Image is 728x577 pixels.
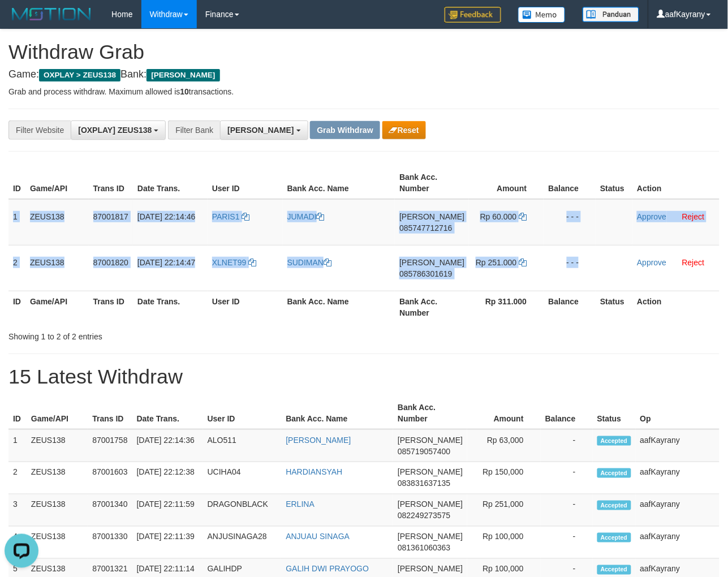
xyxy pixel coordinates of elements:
td: ANJUSINAGA28 [203,527,282,559]
span: [OXPLAY] ZEUS138 [78,126,152,135]
th: ID [8,167,25,199]
span: Copy 085747712716 to clipboard [399,223,452,232]
th: Trans ID [89,291,133,323]
a: [PERSON_NAME] [286,436,351,445]
span: Rp 60.000 [480,212,517,221]
td: - - - [544,245,596,291]
div: Showing 1 to 2 of 2 entries [8,326,295,342]
a: ERLINA [286,500,315,509]
a: Approve [637,258,666,267]
td: ZEUS138 [27,462,88,494]
button: Open LiveChat chat widget [5,5,38,38]
td: DRAGONBLACK [203,494,282,527]
th: Bank Acc. Name [283,291,395,323]
td: - [541,462,593,494]
span: Copy 085719057400 to clipboard [398,447,450,456]
span: Copy 083831637135 to clipboard [398,479,450,488]
th: Amount [469,167,544,199]
span: Accepted [597,468,631,478]
th: Balance [544,291,596,323]
span: [DATE] 22:14:47 [137,258,195,267]
div: Filter Website [8,120,71,140]
th: Bank Acc. Name [283,167,395,199]
a: JUMADI [287,212,325,221]
span: [PERSON_NAME] [398,500,463,509]
th: Bank Acc. Name [281,397,393,429]
div: Filter Bank [168,120,220,140]
td: 1 [8,199,25,246]
a: Reject [682,212,705,221]
td: Rp 63,000 [467,429,541,462]
td: aafKayrany [636,429,720,462]
td: 3 [8,494,27,527]
td: aafKayrany [636,494,720,527]
button: Grab Withdraw [310,121,380,139]
td: ZEUS138 [27,527,88,559]
th: Status [596,167,632,199]
img: MOTION_logo.png [8,6,94,23]
th: Op [636,397,720,429]
a: Reject [682,258,705,267]
td: - - - [544,199,596,246]
a: SUDIMAN [287,258,332,267]
img: Feedback.jpg [445,7,501,23]
td: 87001758 [88,429,132,462]
td: 87001330 [88,527,132,559]
span: 87001820 [93,258,128,267]
a: GALIH DWI PRAYOGO [286,565,369,574]
td: 87001340 [88,494,132,527]
th: Balance [541,397,593,429]
a: ANJUAU SINAGA [286,532,350,541]
th: User ID [208,291,283,323]
th: Game/API [27,397,88,429]
td: UCIHA04 [203,462,282,494]
th: User ID [203,397,282,429]
td: 1 [8,429,27,462]
td: ZEUS138 [27,494,88,527]
a: Copy 60000 to clipboard [519,212,527,221]
th: Bank Acc. Number [395,291,469,323]
td: ZEUS138 [27,429,88,462]
td: ZEUS138 [25,245,89,291]
th: Bank Acc. Number [395,167,469,199]
td: [DATE] 22:14:36 [132,429,203,462]
td: 87001603 [88,462,132,494]
td: ALO511 [203,429,282,462]
span: 87001817 [93,212,128,221]
th: Action [632,291,720,323]
td: Rp 100,000 [467,527,541,559]
th: User ID [208,167,283,199]
button: [OXPLAY] ZEUS138 [71,120,166,140]
a: Approve [637,212,666,221]
strong: 10 [180,87,189,96]
td: 2 [8,462,27,494]
th: Date Trans. [133,167,208,199]
h1: Withdraw Grab [8,41,720,63]
a: Copy 251000 to clipboard [519,258,527,267]
th: Date Trans. [133,291,208,323]
td: Rp 150,000 [467,462,541,494]
th: Game/API [25,167,89,199]
span: Copy 081361060363 to clipboard [398,544,450,553]
a: PARIS1 [212,212,250,221]
span: Copy 085786301619 to clipboard [399,269,452,278]
th: Status [593,397,636,429]
a: HARDIANSYAH [286,468,342,477]
td: 4 [8,527,27,559]
span: [PERSON_NAME] [227,126,294,135]
h1: 15 Latest Withdraw [8,365,720,388]
td: 2 [8,245,25,291]
img: Button%20Memo.svg [518,7,566,23]
th: Amount [467,397,541,429]
span: [PERSON_NAME] [399,258,464,267]
td: aafKayrany [636,462,720,494]
td: [DATE] 22:12:38 [132,462,203,494]
img: panduan.png [583,7,639,22]
span: [PERSON_NAME] [398,532,463,541]
span: PARIS1 [212,212,240,221]
span: [DATE] 22:14:46 [137,212,195,221]
span: Accepted [597,436,631,446]
button: Reset [382,121,426,139]
td: aafKayrany [636,527,720,559]
th: Action [632,167,720,199]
